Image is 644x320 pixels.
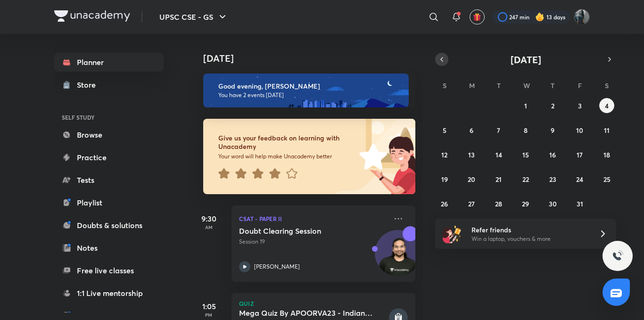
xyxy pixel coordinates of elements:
[471,235,587,243] p: Win a laptop, vouchers & more
[375,235,421,280] img: Avatar
[549,199,557,208] abbr: October 30, 2025
[54,10,130,22] img: Company Logo
[437,147,452,162] button: October 12, 2025
[54,109,164,125] h6: SELF STUDY
[54,238,164,257] a: Notes
[518,98,533,113] button: October 1, 2025
[524,101,527,110] abbr: October 1, 2025
[497,126,500,135] abbr: October 7, 2025
[441,199,448,208] abbr: October 26, 2025
[491,196,506,211] button: October 28, 2025
[154,8,234,26] button: UPSC CSE - GS
[470,126,473,135] abbr: October 6, 2025
[464,147,479,162] button: October 13, 2025
[599,172,614,187] button: October 25, 2025
[518,172,533,187] button: October 22, 2025
[495,150,502,159] abbr: October 14, 2025
[437,172,452,187] button: October 19, 2025
[54,216,164,235] a: Doubts & solutions
[473,13,481,21] img: avatar
[545,196,560,211] button: October 30, 2025
[523,81,530,90] abbr: Wednesday
[599,98,614,113] button: October 4, 2025
[577,199,583,208] abbr: October 31, 2025
[469,81,475,90] abbr: Monday
[203,74,409,107] img: evening
[603,175,611,184] abbr: October 25, 2025
[464,123,479,138] button: October 6, 2025
[254,263,300,271] p: [PERSON_NAME]
[612,250,623,262] img: ttu
[495,199,502,208] abbr: October 28, 2025
[443,81,446,90] abbr: Sunday
[239,226,356,236] h5: Doubt Clearing Session
[54,125,164,144] a: Browse
[545,98,560,113] button: October 2, 2025
[471,225,587,235] h6: Refer friends
[239,213,387,224] p: CSAT - Paper II
[572,196,587,211] button: October 31, 2025
[572,98,587,113] button: October 3, 2025
[468,150,475,159] abbr: October 13, 2025
[572,172,587,187] button: October 24, 2025
[239,238,387,246] p: Session 19
[441,150,447,159] abbr: October 12, 2025
[464,196,479,211] button: October 27, 2025
[437,123,452,138] button: October 5, 2025
[327,119,415,194] img: feedback_image
[518,147,533,162] button: October 15, 2025
[190,301,228,312] h5: 1:05
[54,148,164,167] a: Practice
[437,196,452,211] button: October 26, 2025
[239,308,387,318] h5: Mega Quiz By APOORVA23 - Indian Geography
[551,126,554,135] abbr: October 9, 2025
[522,199,529,208] abbr: October 29, 2025
[77,79,101,90] div: Store
[218,91,400,99] p: You have 2 events [DATE]
[448,53,603,66] button: [DATE]
[551,81,554,90] abbr: Thursday
[54,53,164,72] a: Planner
[605,81,609,90] abbr: Saturday
[572,147,587,162] button: October 17, 2025
[443,126,446,135] abbr: October 5, 2025
[203,53,425,64] h4: [DATE]
[54,75,164,94] a: Store
[54,261,164,280] a: Free live classes
[518,123,533,138] button: October 8, 2025
[572,123,587,138] button: October 10, 2025
[576,175,583,184] abbr: October 24, 2025
[545,147,560,162] button: October 16, 2025
[549,150,556,159] abbr: October 16, 2025
[190,224,228,230] p: AM
[535,12,545,22] img: streak
[545,123,560,138] button: October 9, 2025
[522,175,529,184] abbr: October 22, 2025
[524,126,528,135] abbr: October 8, 2025
[577,150,583,159] abbr: October 17, 2025
[470,9,485,25] button: avatar
[443,224,462,243] img: referral
[511,53,541,66] span: [DATE]
[54,10,130,24] a: Company Logo
[239,301,408,306] p: Quiz
[464,172,479,187] button: October 20, 2025
[497,81,501,90] abbr: Tuesday
[468,199,475,208] abbr: October 27, 2025
[54,171,164,189] a: Tests
[551,101,554,110] abbr: October 2, 2025
[578,101,582,110] abbr: October 3, 2025
[545,172,560,187] button: October 23, 2025
[599,123,614,138] button: October 11, 2025
[578,81,582,90] abbr: Friday
[218,153,356,160] p: Your word will help make Unacademy better
[576,126,583,135] abbr: October 10, 2025
[522,150,529,159] abbr: October 15, 2025
[599,147,614,162] button: October 18, 2025
[54,193,164,212] a: Playlist
[603,150,610,159] abbr: October 18, 2025
[549,175,556,184] abbr: October 23, 2025
[605,101,609,110] abbr: October 4, 2025
[491,147,506,162] button: October 14, 2025
[190,213,228,224] h5: 9:30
